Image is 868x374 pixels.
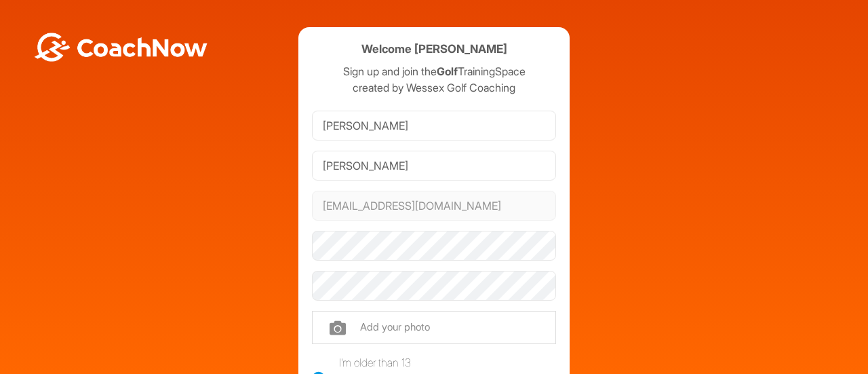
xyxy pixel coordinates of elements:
img: BwLJSsUCoWCh5upNqxVrqldRgqLPVwmV24tXu5FoVAoFEpwwqQ3VIfuoInZCoVCoTD4vwADAC3ZFMkVEQFDAAAAAElFTkSuQmCC [33,33,209,62]
input: Last Name [312,151,556,181]
h4: Welcome [PERSON_NAME] [361,41,507,58]
strong: Golf [437,64,458,78]
p: created by Wessex Golf Coaching [312,79,556,96]
p: Sign up and join the TrainingSpace [312,63,556,79]
input: First Name [312,111,556,141]
input: Email [312,191,556,221]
